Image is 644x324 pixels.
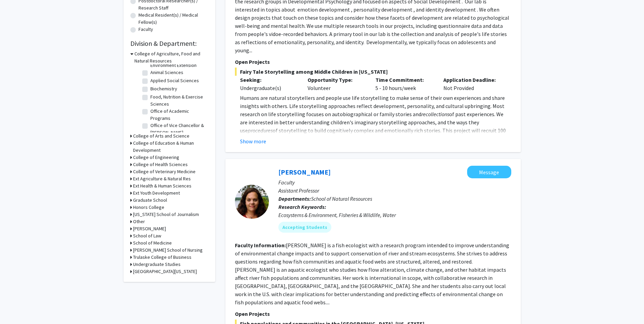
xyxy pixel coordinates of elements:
[278,195,311,202] b: Departments:
[133,225,166,232] h3: [PERSON_NAME]
[235,242,286,249] b: Faculty Information:
[421,111,449,118] em: recollections
[278,222,331,233] mat-chip: Accepting Students
[133,211,199,218] h3: [US_STATE] School of Journalism
[133,154,179,161] h3: College of Engineering
[311,195,372,202] span: School of Natural Resources
[375,76,433,84] p: Time Commitment:
[150,122,207,136] label: Office of Vice Chancellor & [PERSON_NAME]
[130,39,208,48] h2: Division & Department:
[133,182,191,190] h3: Ext Health & Human Sciences
[467,166,511,178] button: Message Allison Pease
[438,76,506,92] div: Not Provided
[133,247,203,254] h3: [PERSON_NAME] School of Nursing
[133,161,188,168] h3: College of Health Sciences
[133,132,189,140] h3: College of Arts and Science
[133,168,196,175] h3: College of Veterinary Medicine
[308,76,365,84] p: Opportunity Type:
[133,190,180,197] h3: Ext Youth Development
[134,50,208,65] h3: College of Agriculture, Food and Natural Resources
[150,93,207,108] label: Food, Nutrition & Exercise Sciences
[235,242,509,306] fg-read-more: [PERSON_NAME] is a fish ecologist with a research program intended to improve understanding of en...
[278,203,326,210] b: Research Keywords:
[235,68,511,76] span: Fairy Tale Storytelling among Middle Children in [US_STATE]
[240,94,511,175] p: Humans are natural storytellers and people use life storytelling to make sense of their own exper...
[302,76,370,92] div: Volunteer
[235,58,511,66] p: Open Projects
[133,140,208,154] h3: College of Education & Human Development
[133,197,167,204] h3: Graduate School
[150,85,177,92] label: Biochemistry
[278,178,511,186] p: Faculty
[240,137,266,145] button: Show more
[240,76,298,84] p: Seeking:
[133,254,191,261] h3: Trulaske College of Business
[150,77,199,84] label: Applied Social Sciences
[240,84,298,92] div: Undergraduate(s)
[133,261,181,268] h3: Undergraduate Studies
[278,211,511,219] div: Ecosystems & Environment, Fisheries & Wildlife, Water
[139,12,208,26] label: Medical Resident(s) / Medical Fellow(s)
[133,175,191,182] h3: Ext Agriculture & Natural Res
[443,76,501,84] p: Application Deadline:
[248,127,273,134] em: procedures
[150,69,183,76] label: Animal Sciences
[139,26,153,33] label: Faculty
[5,293,29,319] iframe: Chat
[133,218,145,225] h3: Other
[150,108,207,122] label: Office of Academic Programs
[235,310,511,318] p: Open Projects
[278,186,511,195] p: Assistant Professor
[133,239,172,247] h3: School of Medicine
[133,268,197,275] h3: [GEOGRAPHIC_DATA][US_STATE]
[133,232,161,239] h3: School of Law
[370,76,438,92] div: 5 - 10 hours/week
[278,168,331,176] a: [PERSON_NAME]
[133,204,164,211] h3: Honors College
